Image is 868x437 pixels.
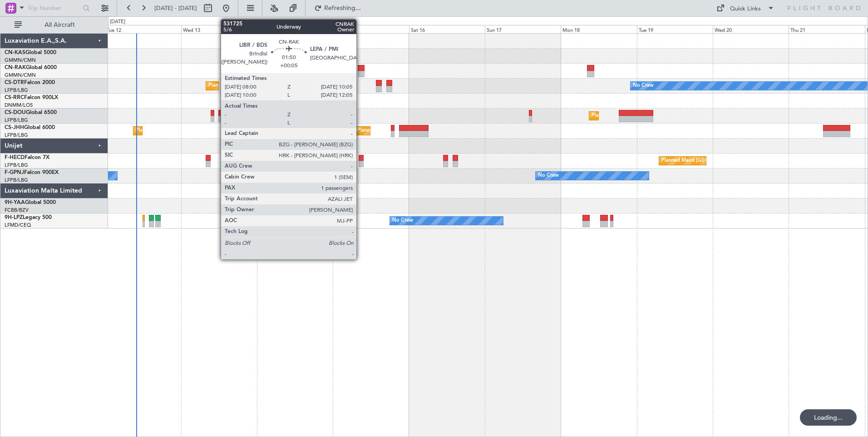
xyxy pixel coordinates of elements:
[5,207,29,214] a: FCBB/BZV
[713,25,789,33] div: Wed 20
[5,200,25,205] span: 9H-YAA
[333,25,409,33] div: Fri 15
[5,155,25,160] span: F-HECD
[661,154,804,168] div: Planned Maint [GEOGRAPHIC_DATA] ([GEOGRAPHIC_DATA])
[310,1,365,15] button: Refreshing...
[637,25,713,33] div: Tue 19
[181,25,257,33] div: Wed 13
[5,215,52,220] a: 9H-LPZLegacy 500
[5,132,28,139] a: LFPB/LBG
[10,18,99,32] button: All Aircraft
[5,57,36,64] a: GMMN/CMN
[257,25,333,33] div: Thu 14
[5,170,59,175] a: F-GPNJFalcon 900EX
[5,65,26,70] span: CN-RAK
[712,1,779,15] button: Quick Links
[5,87,28,94] a: LFPB/LBG
[5,110,26,115] span: CS-DOU
[105,25,181,33] div: Tue 12
[208,79,255,93] div: Planned Maint Sofia
[5,50,25,55] span: CN-KAS
[154,4,197,12] span: [DATE] - [DATE]
[561,25,636,33] div: Mon 18
[5,80,24,85] span: CS-DTR
[5,215,23,220] span: 9H-LPZ
[5,117,28,124] a: LFPB/LBG
[5,72,36,79] a: GMMN/CMN
[5,200,56,205] a: 9H-YAAGlobal 5000
[5,110,57,115] a: CS-DOUGlobal 6500
[633,79,654,93] div: No Crew
[5,222,31,228] a: LFMD/CEQ
[592,109,735,123] div: Planned Maint [GEOGRAPHIC_DATA] ([GEOGRAPHIC_DATA])
[5,125,24,130] span: CS-JHH
[789,25,864,33] div: Thu 21
[730,5,761,14] div: Quick Links
[5,177,28,184] a: LFPB/LBG
[324,5,362,11] span: Refreshing...
[357,124,500,138] div: Planned Maint [GEOGRAPHIC_DATA] ([GEOGRAPHIC_DATA])
[409,25,485,33] div: Sat 16
[5,50,56,55] a: CN-KASGlobal 5000
[392,214,413,228] div: No Crew
[800,409,857,426] div: Loading...
[485,25,561,33] div: Sun 17
[5,170,24,175] span: F-GPNJ
[24,22,96,28] span: All Aircraft
[136,124,279,138] div: Planned Maint [GEOGRAPHIC_DATA] ([GEOGRAPHIC_DATA])
[5,102,33,109] a: DNMM/LOS
[5,155,49,160] a: F-HECDFalcon 7X
[5,95,24,100] span: CS-RRC
[5,125,55,130] a: CS-JHHGlobal 6000
[110,18,125,26] div: [DATE]
[538,169,559,183] div: No Crew
[28,1,80,15] input: Trip Number
[5,65,57,70] a: CN-RAKGlobal 6000
[5,95,58,100] a: CS-RRCFalcon 900LX
[5,162,28,169] a: LFPB/LBG
[5,80,55,85] a: CS-DTRFalcon 2000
